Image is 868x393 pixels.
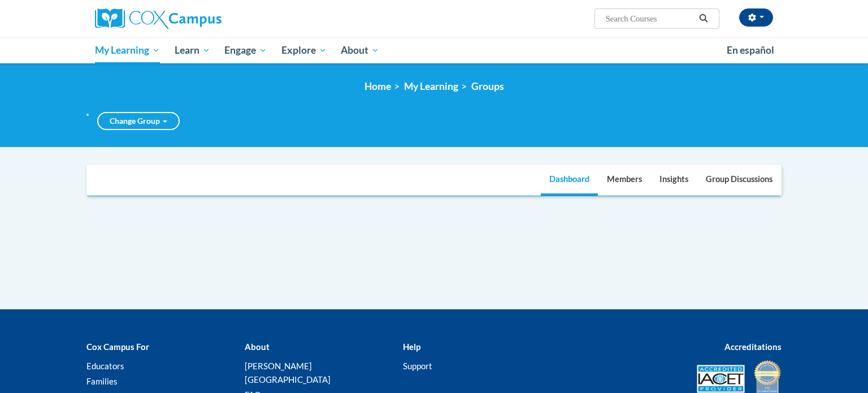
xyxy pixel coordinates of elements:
span: En español [727,44,774,56]
b: Cox Campus For [86,342,149,352]
span: Engage [224,44,267,57]
a: Learn [167,37,218,63]
b: Accreditations [724,342,782,352]
a: Educators [86,361,124,371]
input: Search Courses [605,12,695,25]
img: Cox Campus [95,8,222,29]
b: About [245,342,270,352]
button: Search [695,12,712,25]
a: About [334,37,387,63]
button: Account Settings [739,8,773,27]
a: Groups [471,80,504,92]
a: My Learning [88,37,167,63]
span: Explore [281,44,327,57]
a: Families [86,376,118,386]
a: Dashboard [541,165,598,196]
img: Accredited IACET® Provider [697,365,745,393]
span: My Learning [95,44,160,57]
span: About [341,44,379,57]
span: Learn [175,44,210,57]
a: My Learning [404,80,458,92]
a: Change Group [97,112,180,130]
a: [PERSON_NAME][GEOGRAPHIC_DATA] [245,361,331,385]
a: Insights [651,165,697,196]
a: En español [719,38,782,62]
b: Help [403,342,420,352]
a: Explore [274,37,334,63]
a: Members [598,165,650,196]
a: Support [403,361,432,371]
div: Main menu [78,37,790,63]
a: Engage [217,37,274,63]
a: Group Discussions [697,165,781,196]
a: Home [364,80,391,92]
